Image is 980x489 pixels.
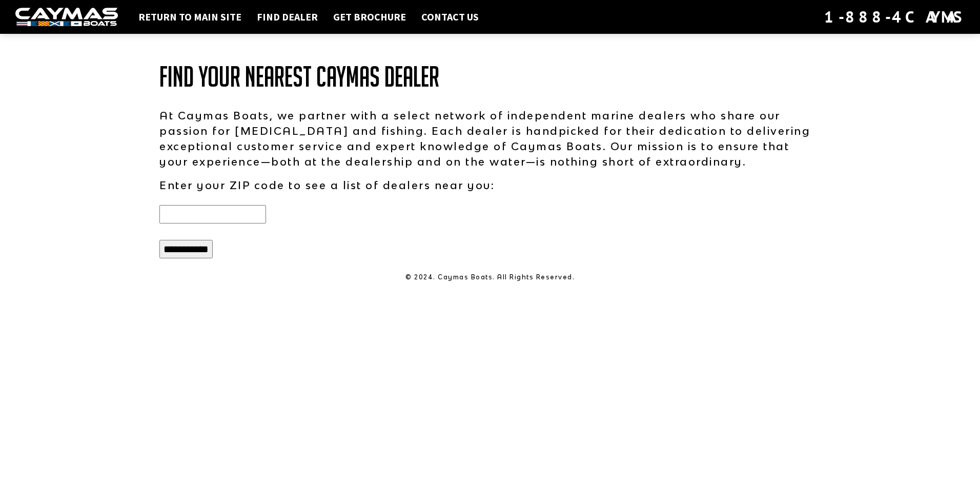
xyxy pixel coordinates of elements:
[328,10,411,24] a: Get Brochure
[133,10,247,24] a: Return to main site
[159,62,821,92] h1: Find Your Nearest Caymas Dealer
[824,6,965,28] div: 1-888-4CAYMAS
[159,108,821,169] p: At Caymas Boats, we partner with a select network of independent marine dealers who share our pas...
[159,177,821,193] p: Enter your ZIP code to see a list of dealers near you:
[15,8,118,27] img: white-logo-c9c8dbefe5ff5ceceb0f0178aa75bf4bb51f6bca0971e226c86eb53dfe498488.png
[159,273,821,282] p: © 2024. Caymas Boats. All Rights Reserved.
[252,10,323,24] a: Find Dealer
[416,10,484,24] a: Contact Us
